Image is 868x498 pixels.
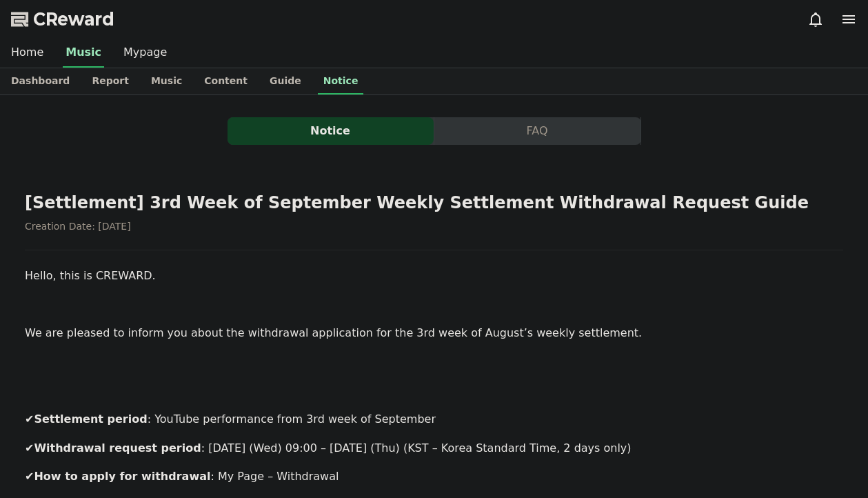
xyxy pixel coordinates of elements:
[34,470,210,483] strong: How to apply for withdrawal
[25,221,131,232] span: Creation Date: [DATE]
[259,68,312,94] a: Guide
[25,192,843,214] h2: [Settlement] 3rd Week of September Weekly Settlement Withdrawal Request Guide
[63,39,104,68] a: Music
[11,8,114,30] a: CReward
[25,269,156,282] span: Hello, this is CREWARD.
[34,412,147,426] strong: Settlement period
[318,68,364,94] a: Notice
[25,326,642,339] span: We are pleased to inform you about the withdrawal application for the 3rd week of August’s weekly...
[140,68,193,94] a: Music
[228,117,434,145] button: Notice
[434,117,641,145] a: FAQ
[434,117,640,145] button: FAQ
[210,470,339,483] span: : My Page – Withdrawal
[25,441,34,455] span: ✔
[34,441,201,455] strong: Withdrawal request period
[81,68,140,94] a: Report
[112,39,178,68] a: Mypage
[193,68,259,94] a: Content
[228,117,434,145] a: Notice
[148,412,436,426] span: : YouTube performance from 3rd week of September
[25,412,34,426] span: ✔
[201,441,632,455] span: : [DATE] (Wed) 09:00 – [DATE] (Thu) (KST – Korea Standard Time, 2 days only)
[33,8,114,30] span: CReward
[25,470,34,483] span: ✔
